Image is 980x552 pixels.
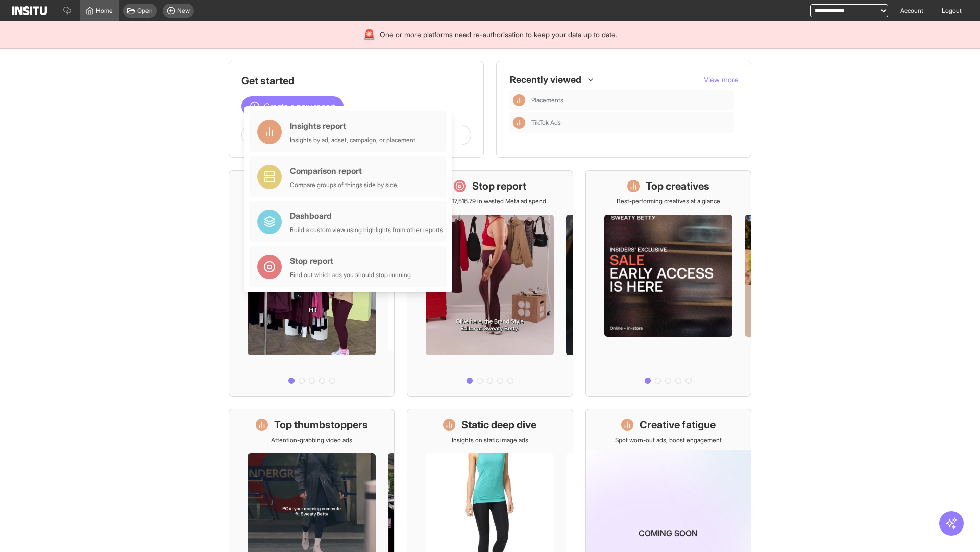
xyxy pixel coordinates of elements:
div: Find out which ads you should stop running [290,271,411,279]
span: New [177,7,190,15]
p: Save £17,516.79 in wasted Meta ad spend [434,197,546,205]
div: Comparison report [290,165,397,177]
p: Best-performing creatives at a glance [617,197,720,205]
span: Home [96,7,113,15]
h1: Get started [241,74,471,88]
span: Placements [531,96,730,104]
h1: Top thumbstoppers [274,418,368,432]
img: Logo [12,6,47,15]
div: Insights report [290,120,415,132]
p: Attention-grabbing video ads [271,436,352,444]
div: Build a custom view using highlights from other reports [290,226,443,234]
h1: Top creatives [646,179,709,193]
h1: Static deep dive [461,418,536,432]
span: Open [137,7,153,15]
div: 🚨 [363,28,376,42]
span: One or more platforms need re-authorisation to keep your data up to date. [380,30,617,40]
a: What's live nowSee all active ads instantly [229,170,395,397]
div: Insights by ad, adset, campaign, or placement [290,136,415,144]
button: Create a new report [241,96,344,117]
button: View more [704,75,739,85]
span: TikTok Ads [531,119,561,127]
div: Insights [513,94,525,106]
span: View more [704,75,739,84]
a: Stop reportSave £17,516.79 in wasted Meta ad spend [407,170,573,397]
h1: Stop report [472,179,526,193]
div: Dashboard [290,210,443,222]
div: Stop report [290,255,411,267]
a: Top creativesBest-performing creatives at a glance [585,170,751,397]
span: Create a new report [264,100,335,112]
p: Insights on static image ads [452,436,528,444]
div: Insights [513,117,525,129]
span: TikTok Ads [531,119,730,127]
div: Compare groups of things side by side [290,181,397,189]
span: Placements [531,96,563,104]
